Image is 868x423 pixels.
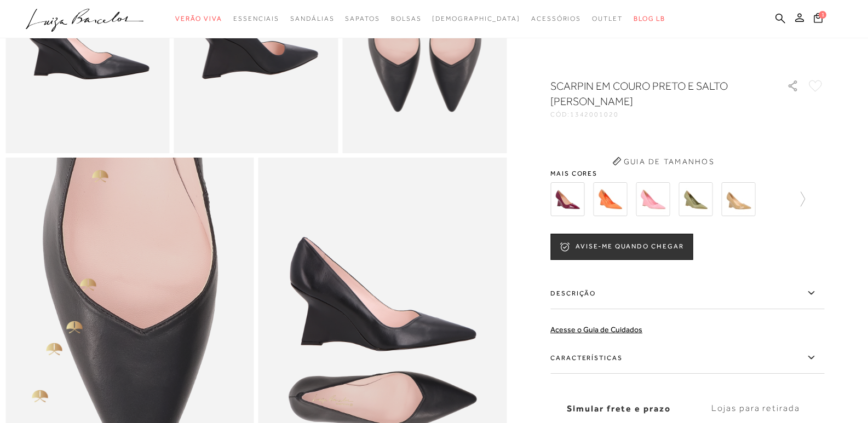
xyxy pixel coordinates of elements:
[592,9,623,29] a: categoryNavScreenReaderText
[550,78,756,109] h1: SCARPIN EM COURO PRETO E SALTO [PERSON_NAME]
[391,9,422,29] a: categoryNavScreenReaderText
[391,15,422,22] span: Bolsas
[810,12,826,27] button: 1
[550,277,824,309] label: Descrição
[233,15,279,22] span: Essenciais
[721,182,755,216] img: SCARPIN ANABELA EM COURO VERNIZ BEGE ARGILA
[550,182,584,216] img: SCARPIN ANABELA EM COURO VERNIZ MARSALA
[634,9,665,29] a: BLOG LB
[593,182,627,216] img: SCARPIN ANABELA EM COURO LARANJA SUNSET
[290,9,334,29] a: categoryNavScreenReaderText
[819,11,826,19] span: 1
[345,15,380,22] span: Sapatos
[550,170,824,177] span: Mais cores
[550,325,642,334] a: Acesse o Guia de Cuidados
[550,111,769,118] div: CÓD:
[432,15,520,22] span: [DEMOGRAPHIC_DATA]
[634,15,665,22] span: BLOG LB
[592,15,623,22] span: Outlet
[432,9,520,29] a: noSubCategoriesText
[531,15,581,22] span: Acessórios
[233,9,279,29] a: categoryNavScreenReaderText
[550,234,693,260] button: AVISE-ME QUANDO CHEGAR
[531,9,581,29] a: categoryNavScreenReaderText
[608,153,718,170] button: Guia de Tamanhos
[636,182,670,216] img: SCARPIN ANABELA EM COURO ROSA CEREJEIRA
[345,9,380,29] a: categoryNavScreenReaderText
[175,9,222,29] a: categoryNavScreenReaderText
[550,342,824,374] label: Características
[175,15,222,22] span: Verão Viva
[679,182,712,216] img: SCARPIN ANABELA EM COURO VERDE OLIVA
[290,15,334,22] span: Sandálias
[570,111,619,118] span: 1342001020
